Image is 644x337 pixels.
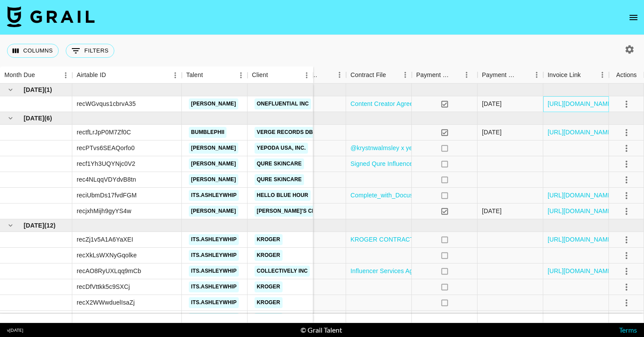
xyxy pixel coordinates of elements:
[548,67,581,84] div: Invoice Link
[619,97,634,112] button: select merge strategy
[386,69,398,81] button: Sort
[77,99,136,108] div: recWGvqus1cbrvA35
[350,235,435,244] a: KROGER CONTRACT 2 2.pdf
[77,235,133,244] div: recZj1v5A1A6YaXEI
[255,250,283,261] a: Kroger
[619,326,637,334] a: Terms
[482,99,502,108] div: 07/08/2025
[255,266,310,277] a: Collectively Inc
[255,234,283,245] a: Kroger
[7,327,23,333] div: v [DATE]
[59,69,72,82] button: Menu
[548,235,614,244] a: [URL][DOMAIN_NAME]
[66,44,114,58] button: Show filters
[581,69,593,81] button: Sort
[412,67,478,84] div: Payment Sent
[346,67,412,84] div: Contract File
[4,219,17,232] button: hide children
[189,266,239,277] a: its.ashleywhip
[189,158,238,169] a: [PERSON_NAME]
[255,190,311,201] a: Hello Blue Hour
[35,69,47,81] button: Sort
[482,207,502,215] div: 03/07/2025
[252,67,268,84] div: Client
[77,251,137,260] div: recXkLsWXNyGqolke
[543,67,609,84] div: Invoice Link
[77,128,131,137] div: rectfLrJpP0M7Zf0C
[189,297,239,308] a: its.ashleywhip
[44,114,52,123] span: ( 6 )
[548,128,614,137] a: [URL][DOMAIN_NAME]
[186,67,203,84] div: Talent
[255,297,283,308] a: Kroger
[416,67,450,84] div: Payment Sent
[333,68,346,81] button: Menu
[625,9,642,26] button: open drawer
[169,69,182,82] button: Menu
[106,69,118,81] button: Sort
[77,191,137,200] div: reciUbmDs17fvdFGM
[619,264,634,279] button: select merge strategy
[619,248,634,263] button: select merge strategy
[596,68,609,81] button: Menu
[189,250,239,261] a: its.ashleywhip
[189,98,238,109] a: [PERSON_NAME]
[255,281,283,292] a: Kroger
[482,128,502,137] div: 23/06/2025
[350,99,544,108] a: Content Creator Agreement ([PERSON_NAME] and L'Oréal USA).pdf
[478,67,543,84] div: Payment Sent Date
[619,157,634,172] button: select merge strategy
[248,67,313,84] div: Client
[255,206,331,217] a: [PERSON_NAME]'s Choice
[301,326,342,334] div: © Grail Talent
[619,280,634,295] button: select merge strategy
[189,127,226,138] a: bumblephii
[350,67,386,84] div: Contract File
[460,68,473,81] button: Menu
[548,191,614,200] a: [URL][DOMAIN_NAME]
[399,68,412,81] button: Menu
[482,67,518,84] div: Payment Sent Date
[619,204,634,219] button: select merge strategy
[548,267,614,275] a: [URL][DOMAIN_NAME]
[321,69,333,81] button: Sort
[255,174,304,185] a: Qure Skincare
[189,174,238,185] a: [PERSON_NAME]
[619,141,634,156] button: select merge strategy
[530,68,543,81] button: Menu
[616,67,637,84] div: Actions
[255,98,311,109] a: OneFluential Inc
[77,144,135,152] div: recPTvs6SEAQorfo0
[189,143,238,154] a: [PERSON_NAME]
[189,313,239,324] a: its.ashleywhip
[44,221,56,230] span: ( 12 )
[44,85,52,94] span: ( 1 )
[548,99,614,108] a: [URL][DOMAIN_NAME]
[4,84,17,96] button: hide children
[77,67,106,84] div: Airtable ID
[350,144,488,152] a: @krystnwalmsley x yepoda_contract ([DATE]).pdf
[609,67,644,84] div: Actions
[619,311,634,326] button: select merge strategy
[234,69,248,82] button: Menu
[619,232,634,247] button: select merge strategy
[255,143,308,154] a: Yepoda USA, Inc.
[189,234,239,245] a: its.ashleywhip
[619,172,634,187] button: select merge strategy
[268,69,280,81] button: Sort
[255,127,344,138] a: Verge Records dba ONErpm
[77,267,141,275] div: recAO8RyUXLqq9mCb
[72,67,182,84] div: Airtable ID
[77,207,131,215] div: recjxhMijh9gyYS4w
[77,175,136,184] div: rec4NLqqVDYdvB8tn
[77,159,135,168] div: recf1Yh3UQYNjc0V2
[24,114,44,123] span: [DATE]
[24,221,44,230] span: [DATE]
[7,44,59,58] button: Select columns
[4,112,17,124] button: hide children
[189,206,238,217] a: [PERSON_NAME]
[350,159,619,168] a: Signed Qure Influencer Agreement_TT Shop_Krystn Walmsley_USA_June 2025 copy.pdf.pdf.pdf
[518,69,530,81] button: Sort
[450,69,463,81] button: Sort
[189,281,239,292] a: its.ashleywhip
